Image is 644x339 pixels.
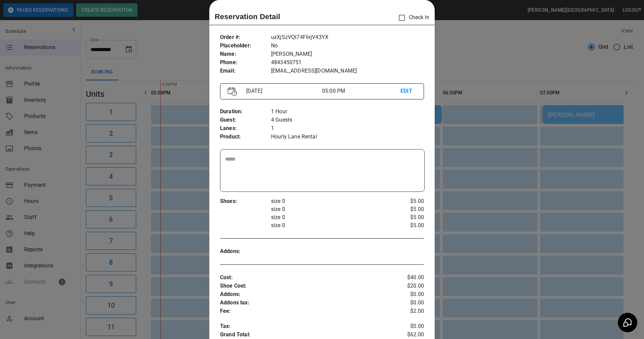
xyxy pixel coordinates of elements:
p: $2.00 [390,307,424,315]
p: Order # : [220,33,271,42]
p: Email : [220,67,271,75]
p: Duration : [220,108,271,116]
p: Lanes : [220,124,271,133]
p: EDIT [400,87,416,95]
p: $20.00 [390,282,424,290]
p: Check In [395,11,429,25]
p: [DATE] [244,87,322,95]
p: 4843450751 [271,58,424,67]
p: 4 Guests [271,116,424,124]
p: Name : [220,50,271,58]
p: Cost : [220,273,390,282]
p: 1 [271,124,424,133]
p: $5.00 [390,197,424,205]
p: [PERSON_NAME] [271,50,424,58]
p: Shoe Cost : [220,282,390,290]
p: No [271,42,424,50]
p: $0.00 [390,322,424,331]
p: Guest : [220,116,271,124]
p: uxXjSzVQt74F6rjV43YX [271,33,424,42]
p: Addons tax : [220,299,390,307]
p: size 0 [271,205,390,213]
p: Shoes : [220,197,271,206]
p: 05:00 PM [322,87,400,95]
p: $5.00 [390,221,424,229]
p: $0.00 [390,299,424,307]
p: Placeholder : [220,42,271,50]
p: Fee : [220,307,390,315]
p: Addons : [220,247,271,256]
p: Reservation Detail [215,11,280,22]
p: [EMAIL_ADDRESS][DOMAIN_NAME] [271,67,424,75]
p: size 0 [271,197,390,205]
p: $0.00 [390,290,424,299]
p: size 0 [271,221,390,229]
p: $40.00 [390,273,424,282]
p: 1 Hour [271,108,424,116]
p: Hourly Lane Rental [271,133,424,141]
p: $5.00 [390,213,424,221]
p: $5.00 [390,205,424,213]
p: Addons : [220,290,390,299]
p: Phone : [220,58,271,67]
p: size 0 [271,213,390,221]
p: Product : [220,133,271,141]
p: Tax : [220,322,390,331]
img: Vector [228,87,237,96]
